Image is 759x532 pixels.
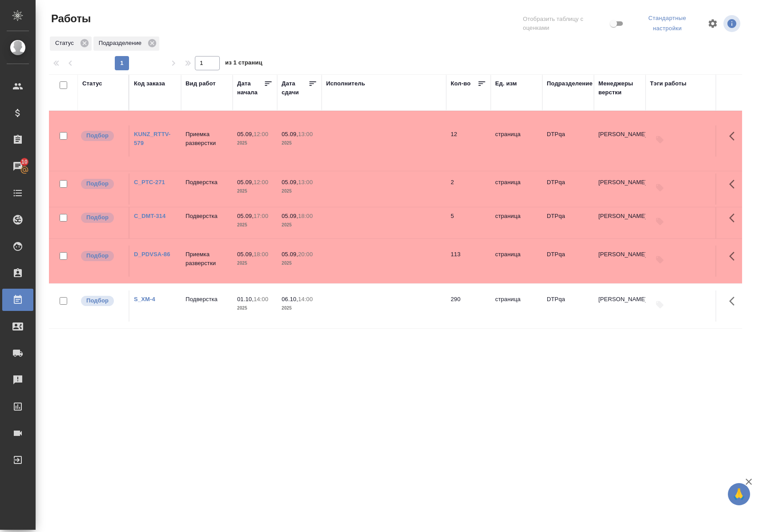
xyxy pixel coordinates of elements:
[134,179,165,185] a: C_PTC-271
[298,131,313,137] p: 13:00
[254,131,268,137] p: 12:00
[326,79,365,88] div: Исполнитель
[282,139,317,148] p: 2025
[650,178,670,197] button: Добавить тэги
[237,259,273,268] p: 2025
[491,290,542,322] td: страница
[491,246,542,277] td: страница
[650,295,670,314] button: Добавить тэги
[282,296,298,302] p: 06.10,
[93,36,159,51] div: Подразделение
[86,296,109,305] p: Подбор
[80,130,124,142] div: Можно подбирать исполнителей
[186,130,228,148] p: Приемка разверстки
[451,79,471,88] div: Кол-во
[237,304,273,313] p: 2025
[282,179,298,185] p: 05.09,
[237,179,254,185] p: 05.09,
[237,79,264,97] div: Дата начала
[134,213,166,219] a: C_DMT-314
[702,13,723,34] span: Настроить таблицу
[134,131,170,146] a: KUNZ_RTTV-579
[298,179,313,185] p: 13:00
[723,15,742,32] span: Посмотреть информацию
[237,296,254,302] p: 01.10,
[254,251,268,258] p: 18:00
[49,12,91,26] span: Работы
[728,483,750,505] button: 🙏
[2,155,33,177] a: 10
[282,259,317,268] p: 2025
[282,213,298,219] p: 05.09,
[16,157,33,166] span: 10
[86,179,109,188] p: Подбор
[86,213,109,222] p: Подбор
[80,250,124,262] div: Можно подбирать исполнителей
[724,173,745,195] button: Здесь прячутся важные кнопки
[446,246,491,277] td: 113
[237,251,254,258] p: 05.09,
[282,251,298,258] p: 05.09,
[82,79,102,88] div: Статус
[80,295,124,307] div: Можно подбирать исполнителей
[237,187,273,196] p: 2025
[282,304,317,313] p: 2025
[237,139,273,148] p: 2025
[134,251,170,258] a: D_PDVSA-86
[542,207,594,238] td: DTPqa
[633,12,702,36] div: split button
[446,207,491,238] td: 5
[134,79,165,88] div: Код заказа
[80,178,124,190] div: Можно подбирать исполнителей
[598,250,641,259] p: [PERSON_NAME]
[598,295,641,304] p: [PERSON_NAME]
[282,79,308,97] div: Дата сдачи
[542,290,594,322] td: DTPqa
[186,295,228,304] p: Подверстка
[134,296,155,302] a: S_XM-4
[225,57,262,70] span: из 1 страниц
[86,131,109,140] p: Подбор
[495,79,517,88] div: Ед. изм
[491,207,542,238] td: страница
[446,173,491,205] td: 2
[254,213,268,219] p: 17:00
[237,213,254,219] p: 05.09,
[298,251,313,258] p: 20:00
[282,221,317,230] p: 2025
[598,212,641,221] p: [PERSON_NAME]
[724,207,745,229] button: Здесь прячутся важные кнопки
[237,221,273,230] p: 2025
[254,179,268,185] p: 12:00
[86,251,109,260] p: Подбор
[186,250,228,268] p: Приемка разверстки
[99,39,145,48] p: Подразделение
[650,130,670,149] button: Добавить тэги
[542,173,594,205] td: DTPqa
[491,125,542,157] td: страница
[298,296,313,302] p: 14:00
[724,125,745,147] button: Здесь прячутся важные кнопки
[598,130,641,139] p: [PERSON_NAME]
[186,79,216,88] div: Вид работ
[55,39,77,48] p: Статус
[650,250,670,270] button: Добавить тэги
[298,213,313,219] p: 18:00
[650,79,686,88] div: Тэги работы
[254,296,268,302] p: 14:00
[282,187,317,196] p: 2025
[650,212,670,231] button: Добавить тэги
[186,212,228,221] p: Подверстка
[446,125,491,157] td: 12
[50,36,92,51] div: Статус
[731,485,747,504] span: 🙏
[542,125,594,157] td: DTPqa
[237,131,254,137] p: 05.09,
[598,178,641,187] p: [PERSON_NAME]
[186,178,228,187] p: Подверстка
[446,290,491,322] td: 290
[724,246,745,267] button: Здесь прячутся важные кнопки
[523,15,608,32] span: Отобразить таблицу с оценками
[80,212,124,224] div: Можно подбирать исполнителей
[547,79,593,88] div: Подразделение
